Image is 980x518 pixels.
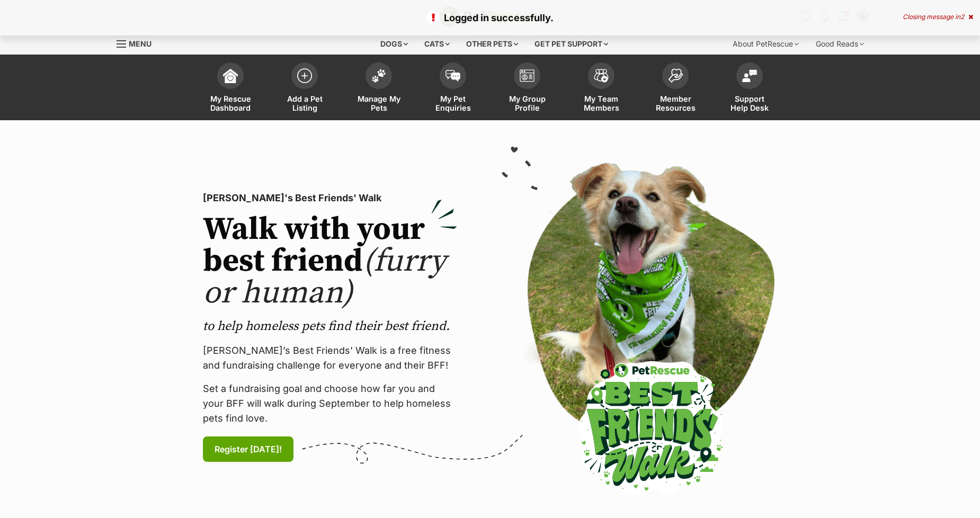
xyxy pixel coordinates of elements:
img: add-pet-listing-icon-0afa8454b4691262ce3f59096e99ab1cd57d4a30225e0717b998d2c9b9846f56.svg [297,68,312,83]
img: pet-enquiries-icon-7e3ad2cf08bfb03b45e93fb7055b45f3efa6380592205ae92323e6603595dc1f.svg [446,70,460,82]
span: Member Resources [652,94,699,112]
p: [PERSON_NAME]’s Best Friends' Walk is a free fitness and fundraising challenge for everyone and t... [203,343,457,373]
a: Manage My Pets [342,57,416,120]
a: My Rescue Dashboard [193,57,268,120]
img: team-members-icon-5396bd8760b3fe7c0b43da4ab00e1e3bb1a5d9ba89233759b79545d2d3fc5d0d.svg [594,69,609,83]
span: Add a Pet Listing [281,94,328,112]
a: My Team Members [564,57,638,120]
span: Support Help Desk [726,94,773,112]
span: My Rescue Dashboard [207,94,254,112]
div: Cats [417,33,457,55]
img: dashboard-icon-eb2f2d2d3e046f16d808141f083e7271f6b2e854fb5c12c21221c1fb7104beca.svg [223,68,238,83]
a: My Group Profile [490,57,564,120]
div: About PetRescue [725,33,806,55]
span: (furry or human) [203,242,446,313]
h2: Walk with your best friend [203,214,457,309]
img: manage-my-pets-icon-02211641906a0b7f246fdf0571729dbe1e7629f14944591b6c1af311fb30b64b.svg [371,69,386,83]
div: Get pet support [527,33,616,55]
a: Menu [117,33,159,52]
img: group-profile-icon-3fa3cf56718a62981997c0bc7e787c4b2cf8bcc04b72c1350f741eb67cf2f40e.svg [520,69,534,82]
a: Register [DATE]! [203,436,293,462]
span: My Pet Enquiries [429,94,477,112]
a: Member Resources [638,57,712,120]
a: Add a Pet Listing [268,57,342,120]
p: to help homeless pets find their best friend. [203,318,457,335]
span: Menu [129,39,152,48]
div: Dogs [373,33,415,55]
div: Good Reads [808,33,871,55]
span: Register [DATE]! [215,443,282,456]
p: [PERSON_NAME]'s Best Friends' Walk [203,191,457,206]
p: Set a fundraising goal and choose how far you and your BFF will walk during September to help hom... [203,381,457,426]
span: My Group Profile [503,94,551,112]
span: My Team Members [577,94,625,112]
img: member-resources-icon-8e73f808a243e03378d46382f2149f9095a855e16c252ad45f914b54edf8863c.svg [668,68,683,83]
a: My Pet Enquiries [416,57,490,120]
img: help-desk-icon-fdf02630f3aa405de69fd3d07c3f3aa587a6932b1a1747fa1d2bba05be0121f9.svg [742,69,757,82]
a: Support Help Desk [712,57,787,120]
div: Other pets [459,33,525,55]
span: Manage My Pets [355,94,403,112]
